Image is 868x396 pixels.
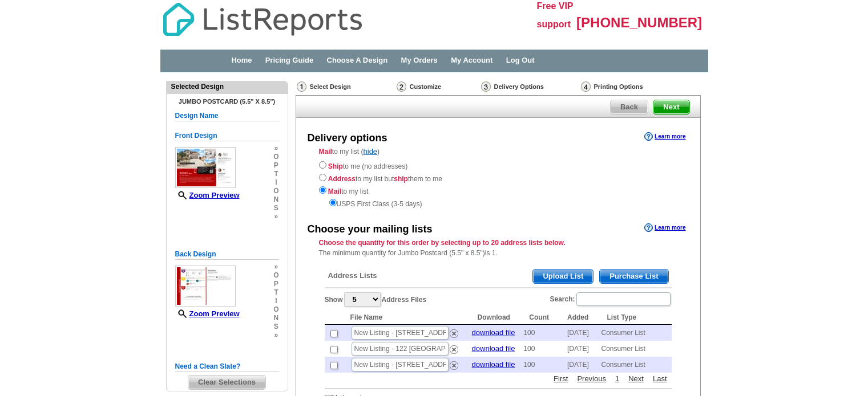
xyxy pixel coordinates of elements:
span: n [273,195,278,204]
span: [PHONE_NUMBER] [576,15,702,30]
img: delete.png [450,329,458,338]
div: to me (no addresses) to my list but them to me to my list [319,159,677,209]
img: Select Design [297,81,306,92]
span: » [273,144,278,153]
h4: Jumbo Postcard (5.5" x 8.5") [175,98,279,105]
a: hide [364,147,378,156]
div: Printing Options [580,81,681,92]
a: Remove this list [450,342,458,351]
a: My Account [451,56,492,64]
a: Last [650,373,670,384]
span: Free VIP support [537,1,574,29]
a: Zoom Preview [175,309,240,318]
span: i [273,178,278,187]
th: File Name [345,311,472,325]
img: small-thumb.jpg [175,147,236,188]
div: The minimum quantity for Jumbo Postcard (5.5" x 8.5")is 1. [296,238,700,258]
th: Download [472,311,524,325]
a: Choose A Design [327,56,388,64]
span: s [273,322,278,331]
a: Home [231,56,252,64]
td: [DATE] [562,325,601,341]
div: Selected Design [167,81,288,92]
div: USPS First Class (3-5 days) [319,197,677,209]
span: o [273,153,278,161]
th: List Type [601,311,672,325]
a: Next [625,373,647,384]
span: o [273,187,278,195]
h5: Need a Clean Slate? [175,361,279,372]
span: » [273,213,278,221]
strong: Choose the quantity for this order by selecting up to 20 address lists below. [319,239,566,247]
td: [DATE] [562,357,601,373]
div: Customize [395,81,480,92]
a: Log Out [506,56,535,64]
select: ShowAddress Files [344,292,381,307]
a: Zoom Preview [175,191,240,199]
label: Show Address Files [325,291,427,308]
div: Select Design [296,81,395,95]
img: Printing Options & Summary [581,81,591,92]
span: » [273,331,278,340]
a: Pricing Guide [265,56,314,64]
img: small-thumb.jpg [175,266,236,307]
label: Search: [550,291,671,307]
h5: Design Name [175,111,279,121]
a: Back [610,100,648,115]
a: Learn more [644,223,685,232]
span: p [273,161,278,170]
img: delete.png [450,361,458,370]
div: Delivery options [308,131,387,146]
strong: Ship [328,162,343,170]
td: 100 [523,341,562,357]
td: [DATE] [562,341,601,357]
a: download file [472,344,515,353]
input: Search: [576,292,671,306]
a: download file [472,328,515,337]
span: n [273,314,278,322]
a: Learn more [644,132,685,141]
span: Next [653,100,689,114]
td: Consumer List [601,357,672,373]
span: s [273,204,278,213]
strong: Mail [328,187,341,195]
span: p [273,280,278,288]
div: Choose your mailing lists [308,222,433,237]
strong: Mail [319,148,332,156]
h5: Back Design [175,249,279,260]
a: Previous [574,373,609,384]
strong: Address [328,175,356,183]
span: o [273,305,278,314]
a: Remove this list [450,358,458,367]
span: Upload List [533,270,593,283]
span: Clear Selections [188,375,265,389]
span: t [273,288,278,297]
span: Address Lists [328,271,377,281]
img: delete.png [450,345,458,354]
span: i [273,297,278,305]
span: o [273,271,278,280]
strong: ship [394,175,408,183]
td: Consumer List [601,325,672,341]
img: Delivery Options [481,81,491,92]
span: Back [611,100,648,114]
div: Delivery Options [480,81,580,95]
a: 1 [612,373,622,384]
img: Customize [397,81,406,92]
span: Purchase List [600,270,668,283]
th: Count [523,311,562,325]
a: download file [472,360,515,369]
a: First [551,373,571,384]
a: My Orders [401,56,438,64]
td: 100 [523,357,562,373]
span: t [273,170,278,178]
td: 100 [523,325,562,341]
a: Remove this list [450,326,458,335]
span: » [273,263,278,271]
td: Consumer List [601,341,672,357]
h5: Front Design [175,130,279,141]
th: Added [562,311,601,325]
div: to my list ( ) [296,146,700,209]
